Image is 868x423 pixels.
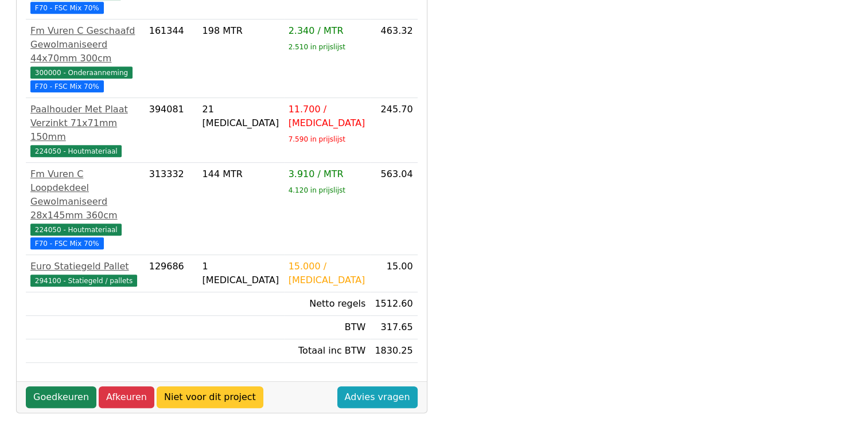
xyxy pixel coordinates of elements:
[30,2,104,13] span: F70 - FSC Mix 70%
[30,237,104,249] span: F70 - FSC Mix 70%
[284,339,371,362] td: Totaal inc BTW
[145,254,198,292] td: 129686
[30,103,140,158] a: Paalhouder Met Plaat Verzinkt 71x71mm 150mm224050 - Houtmateriaal
[26,386,96,408] a: Goedkeuren
[30,66,133,78] span: 300000 - Onderaanneming
[289,43,345,51] sub: 2.510 in prijslijst
[370,315,417,339] td: 317.65
[145,19,198,97] td: 161344
[289,135,345,143] sub: 7.590 in prijslijst
[99,386,154,408] a: Afkeuren
[30,24,140,65] div: Fm Vuren C Geschaafd Gewolmaniseerd 44x70mm 300cm
[289,167,366,181] div: 3.910 / MTR
[370,292,417,315] td: 1512.60
[370,162,417,254] td: 563.04
[30,145,122,156] span: 224050 - Houtmateriaal
[203,260,279,287] div: 1 [MEDICAL_DATA]
[370,97,417,162] td: 245.70
[289,260,366,287] div: 15.000 / [MEDICAL_DATA]
[30,24,140,93] a: Fm Vuren C Geschaafd Gewolmaniseerd 44x70mm 300cm300000 - Onderaanneming F70 - FSC Mix 70%
[30,103,140,144] div: Paalhouder Met Plaat Verzinkt 71x71mm 150mm
[203,167,279,181] div: 144 MTR
[284,292,371,315] td: Netto regels
[30,224,122,235] span: 224050 - Houtmateriaal
[30,260,140,287] a: Euro Statiegeld Pallet294100 - Statiegeld / pallets
[289,186,345,194] sub: 4.120 in prijslijst
[30,167,140,250] a: Fm Vuren C Loopdekdeel Gewolmaniseerd 28x145mm 360cm224050 - Houtmateriaal F70 - FSC Mix 70%
[30,275,137,286] span: 294100 - Statiegeld / pallets
[157,386,263,408] a: Niet voor dit project
[203,103,279,130] div: 21 [MEDICAL_DATA]
[30,260,140,273] div: Euro Statiegeld Pallet
[370,339,417,362] td: 1830.25
[145,162,198,254] td: 313332
[289,24,366,38] div: 2.340 / MTR
[145,97,198,162] td: 394081
[370,254,417,292] td: 15.00
[30,80,104,92] span: F70 - FSC Mix 70%
[370,19,417,97] td: 463.32
[203,24,279,38] div: 198 MTR
[289,103,366,130] div: 11.700 / [MEDICAL_DATA]
[337,386,418,408] a: Advies vragen
[284,315,371,339] td: BTW
[30,167,140,222] div: Fm Vuren C Loopdekdeel Gewolmaniseerd 28x145mm 360cm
